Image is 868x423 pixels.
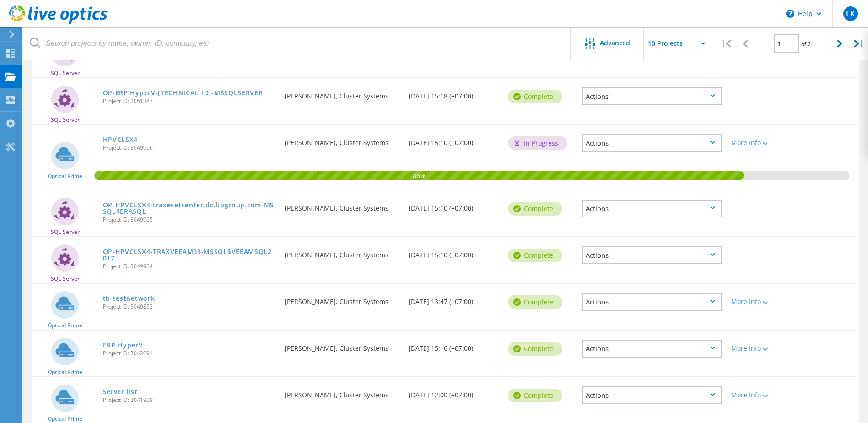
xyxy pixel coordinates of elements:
[508,249,562,262] div: Complete
[786,10,794,18] svg: \n
[103,295,155,302] a: tb-testnetwork
[48,174,82,179] span: Optical Prime
[846,10,855,17] span: LK
[48,323,82,328] span: Optical Prime
[582,386,722,404] div: Actions
[582,246,722,264] div: Actions
[51,276,80,282] span: SQL Server
[280,190,404,221] div: [PERSON_NAME], Cluster Systems
[51,229,80,235] span: SQL Server
[801,40,811,48] span: of 2
[849,27,868,60] div: |
[731,392,788,398] div: More Info
[103,304,276,309] span: Project ID: 3049853
[9,19,108,26] a: Live Optics Dashboard
[582,87,722,105] div: Actions
[731,345,788,352] div: More Info
[404,377,503,407] div: [DATE] 12:00 (+07:00)
[717,27,736,60] div: |
[280,284,404,314] div: [PERSON_NAME], Cluster Systems
[48,416,82,422] span: Optical Prime
[280,125,404,155] div: [PERSON_NAME], Cluster Systems
[103,136,138,143] a: HPVCLSX4
[48,369,82,375] span: Optical Prime
[103,217,276,222] span: Project ID: 3049965
[103,389,138,395] a: Server list
[582,200,722,217] div: Actions
[103,90,263,96] a: OP-ERP HyperV-[TECHNICAL_ID]-MSSQLSERVER
[508,136,567,150] div: In Progress
[103,98,276,104] span: Project ID: 3051387
[731,298,788,305] div: More Info
[731,140,788,146] div: More Info
[508,295,562,309] div: Complete
[51,70,80,76] span: SQL Server
[404,237,503,267] div: [DATE] 15:10 (+07:00)
[280,78,404,108] div: [PERSON_NAME], Cluster Systems
[404,78,503,108] div: [DATE] 15:18 (+07:00)
[508,342,562,356] div: Complete
[582,340,722,358] div: Actions
[103,351,276,356] span: Project ID: 3042091
[94,171,744,179] span: 86%
[103,202,276,215] a: OP-HPVCLSX4-traxesetcenter.dc.libgroup.com-MSSQL$ERASQL
[23,27,571,60] input: Search projects by name, owner, ID, company, etc
[582,293,722,311] div: Actions
[404,331,503,361] div: [DATE] 15:16 (+07:00)
[508,389,562,402] div: Complete
[103,342,143,348] a: ERP HyperV
[103,264,276,269] span: Project ID: 3049964
[582,134,722,152] div: Actions
[404,190,503,221] div: [DATE] 15:10 (+07:00)
[51,117,80,123] span: SQL Server
[103,145,276,151] span: Project ID: 3049966
[103,397,276,403] span: Project ID: 3041909
[600,40,630,46] span: Advanced
[280,377,404,407] div: [PERSON_NAME], Cluster Systems
[508,90,562,103] div: Complete
[508,202,562,216] div: Complete
[103,249,276,261] a: OP-HPVCLSX4-TRAXVEEAM03-MSSQL$VEEAMSQL2017
[280,237,404,267] div: [PERSON_NAME], Cluster Systems
[404,284,503,314] div: [DATE] 13:47 (+07:00)
[280,331,404,361] div: [PERSON_NAME], Cluster Systems
[404,125,503,155] div: [DATE] 15:10 (+07:00)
